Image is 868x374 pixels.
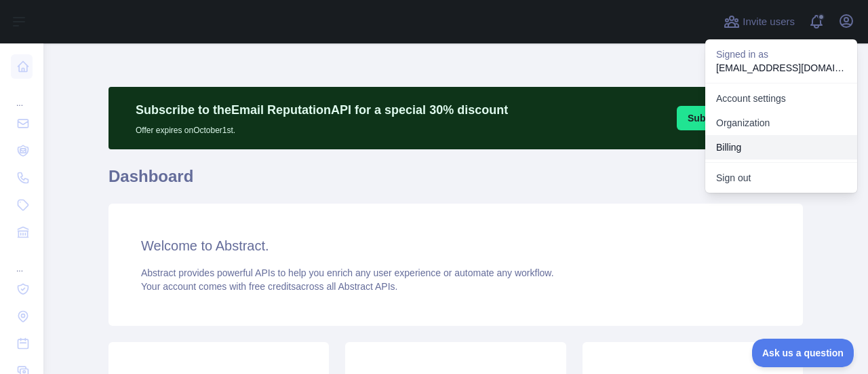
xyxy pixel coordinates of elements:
[141,267,554,278] span: Abstract provides powerful APIs to help you enrich any user experience or automate any workflow.
[11,81,33,109] div: ...
[677,106,778,130] button: Subscribe [DATE]
[752,339,854,367] iframe: Toggle Customer Support
[716,48,846,61] p: Signed in as
[141,236,770,255] h3: Welcome to Abstract.
[141,281,397,292] span: Your account comes with across all Abstract APIs.
[705,166,857,190] button: Sign out
[716,61,846,75] p: [EMAIL_ADDRESS][DOMAIN_NAME]
[249,281,296,292] span: free credits
[11,247,33,274] div: ...
[108,166,803,198] h1: Dashboard
[136,100,508,119] p: Subscribe to the Email Reputation API for a special 30 % discount
[721,11,797,33] button: Invite users
[705,135,857,160] button: Billing
[743,14,795,30] span: Invite users
[136,119,508,136] p: Offer expires on October 1st.
[705,111,857,135] a: Organization
[705,86,857,111] a: Account settings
